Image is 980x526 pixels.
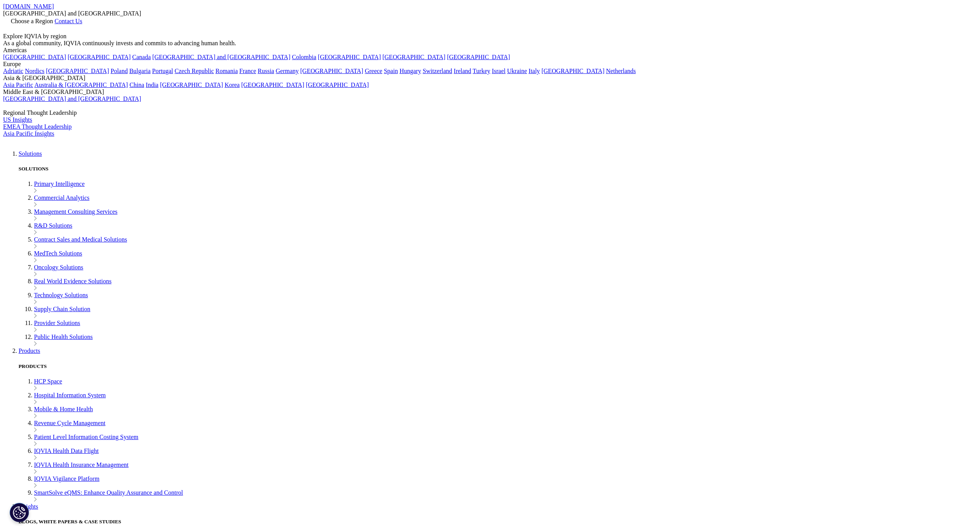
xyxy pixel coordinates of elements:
h5: BLOGS, WHITE PAPERS & CASE STUDIES [19,519,977,525]
a: Bulgaria [129,68,151,74]
a: Solutions [19,150,42,157]
a: IQVIA Vigilance Platform [34,475,99,482]
a: Nordics [25,68,44,74]
a: Portugal [152,68,173,74]
a: [GEOGRAPHIC_DATA] and [GEOGRAPHIC_DATA] [3,95,141,102]
a: Italy [528,68,540,74]
span: Choose a Region [11,18,53,24]
a: HCP Space [34,378,62,385]
div: Middle East & [GEOGRAPHIC_DATA] [3,89,977,95]
a: Provider Solutions [34,320,80,326]
div: As a global community, IQVIA continuously invests and commits to advancing human health. [3,40,977,47]
a: Spain [384,68,398,74]
a: Supply Chain Solution [34,306,90,312]
a: Ukraine [507,68,527,74]
a: Contract Sales and Medical Solutions [34,236,127,243]
a: Korea [224,82,239,88]
a: US Insights [3,116,32,123]
a: [DOMAIN_NAME] [3,3,54,10]
a: [GEOGRAPHIC_DATA] [3,54,66,60]
a: Revenue Cycle Management [34,420,105,426]
a: [GEOGRAPHIC_DATA] [318,54,381,60]
a: Netherlands [606,68,636,74]
a: Management Consulting Services [34,208,117,215]
a: France [239,68,256,74]
a: [GEOGRAPHIC_DATA] [447,54,510,60]
a: Hospital Information System [34,392,106,398]
a: Switzerland [423,68,452,74]
a: Russia [258,68,274,74]
div: Asia & [GEOGRAPHIC_DATA] [3,75,977,82]
div: Regional Thought Leadership [3,109,977,116]
a: Canada [132,54,151,60]
a: Adriatic [3,68,23,74]
h5: SOLUTIONS [19,166,977,172]
a: Germany [276,68,299,74]
a: R&D Solutions [34,222,72,229]
a: [GEOGRAPHIC_DATA] [300,68,363,74]
a: Oncology Solutions [34,264,83,271]
a: IQVIA Health Insurance Management [34,461,129,468]
a: [GEOGRAPHIC_DATA] [160,82,223,88]
a: [GEOGRAPHIC_DATA] [68,54,131,60]
a: [GEOGRAPHIC_DATA] [542,68,605,74]
a: Patient Level Information Costing System [34,434,138,440]
a: China [129,82,144,88]
a: Insights [19,503,38,510]
a: Technology Solutions [34,292,88,298]
a: Israel [492,68,506,74]
a: Contact Us [54,18,82,24]
div: [GEOGRAPHIC_DATA] and [GEOGRAPHIC_DATA] [3,10,977,17]
a: Poland [110,68,127,74]
a: Greece [365,68,382,74]
button: Cookies Settings [10,503,29,522]
a: Ireland [454,68,471,74]
a: Mobile & Home Health [34,406,93,412]
a: Real World Evidence Solutions [34,278,112,284]
h5: PRODUCTS [19,363,977,369]
a: [GEOGRAPHIC_DATA] [306,82,369,88]
a: [GEOGRAPHIC_DATA] [46,68,109,74]
a: Hungary [399,68,421,74]
a: [GEOGRAPHIC_DATA] [241,82,304,88]
a: Products [19,347,40,354]
a: SmartSolve eQMS: Enhance Quality Assurance and Control [34,489,183,496]
div: Americas [3,47,977,54]
a: India [146,82,158,88]
a: Primary Intelligence [34,180,85,187]
a: [GEOGRAPHIC_DATA] and [GEOGRAPHIC_DATA] [152,54,290,60]
a: MedTech Solutions [34,250,82,257]
a: Commercial Analytics [34,194,90,201]
a: Public Health Solutions [34,334,93,340]
a: Turkey [473,68,491,74]
a: [GEOGRAPHIC_DATA] [382,54,445,60]
a: Asia Pacific Insights [3,130,54,137]
a: IQVIA Health Data Flight [34,448,99,454]
a: Romania [216,68,238,74]
div: Europe [3,61,977,68]
a: Australia & [GEOGRAPHIC_DATA] [34,82,128,88]
a: Asia Pacific [3,82,33,88]
a: Colombia [292,54,316,60]
a: EMEA Thought Leadership [3,123,71,130]
div: Explore IQVIA by region [3,33,977,40]
a: Czech Republic [175,68,214,74]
